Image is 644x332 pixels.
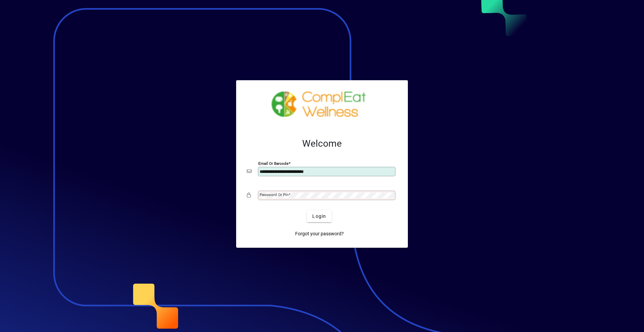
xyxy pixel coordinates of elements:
[307,210,331,222] button: Login
[295,230,344,237] span: Forgot your password?
[260,192,288,197] mat-label: Password or Pin
[292,228,346,240] a: Forgot your password?
[312,213,326,220] span: Login
[247,138,397,149] h2: Welcome
[258,161,288,166] mat-label: Email or Barcode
